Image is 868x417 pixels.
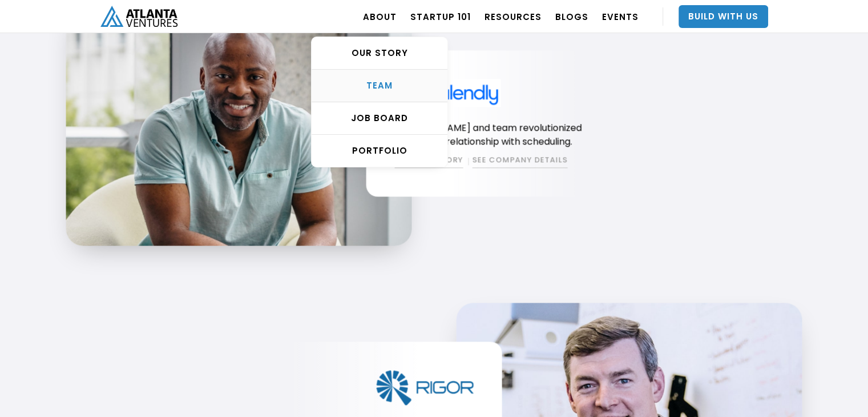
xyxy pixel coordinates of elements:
a: EVENTS [602,1,639,33]
div: | [467,154,468,168]
a: READ THE STORY [394,154,463,168]
a: TEAM [312,70,447,102]
img: Rigor Logo [377,370,474,405]
a: Startup 101 [410,1,471,33]
a: ABOUT [363,1,397,33]
a: PORTFOLIO [312,135,447,167]
a: Build With Us [679,5,768,28]
a: SEE COMPANY DETAILS [472,154,567,168]
a: BLOGS [555,1,588,33]
div: OUR STORY [312,47,447,59]
a: Job Board [312,102,447,135]
div: PORTFOLIO [312,145,447,157]
img: Tope Awotona, CEO of Calendly [66,1,412,246]
a: OUR STORY [312,37,447,70]
a: RESOURCES [485,1,542,33]
div: TEAM [312,80,447,91]
p: [PERSON_NAME] and team revolutionized the world's relationship with scheduling. [394,121,595,149]
div: Job Board [312,113,447,124]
